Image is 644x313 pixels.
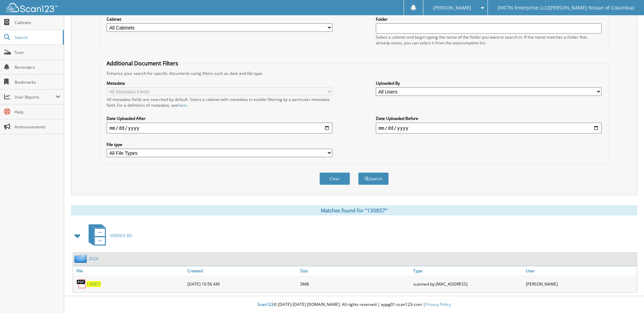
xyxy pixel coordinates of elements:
[103,70,605,76] div: Enhance your search for specific documents using filters such as date and file type.
[376,116,602,121] label: Date Uploaded Before
[64,296,644,313] div: © [DATE]-[DATE] [DOMAIN_NAME]. All rights reserved | appg01-scan123-com |
[178,102,187,108] a: here
[74,254,89,263] img: folder2.png
[376,16,602,22] label: Folder
[610,280,644,313] iframe: Chat Widget
[107,80,332,86] label: Metadata
[15,20,60,25] span: Cabinets
[15,79,60,85] span: Bookmarks
[110,233,132,238] span: SERVICE RO
[85,222,132,249] a: SERVICE RO
[257,301,274,307] span: Scan123
[107,116,332,121] label: Date Uploaded After
[524,277,637,291] div: [PERSON_NAME]
[89,256,98,262] a: 2024
[107,123,332,133] input: start
[87,281,101,287] a: 130857
[103,60,182,67] legend: Additional Document Filters
[15,49,60,55] span: Scan
[319,172,350,185] button: Clear
[298,266,411,275] a: Size
[186,277,298,291] div: [DATE] 10:56 AM
[15,64,60,70] span: Reminders
[376,123,602,133] input: end
[73,266,186,275] a: File
[107,142,332,147] label: File type
[76,279,87,289] img: PDF.png
[71,205,637,215] div: Matches found for "130857"
[376,34,602,46] div: Select a cabinet and begin typing the name of the folder you want to search in. If the name match...
[15,94,56,100] span: User Reports
[15,124,60,130] span: Announcements
[7,3,58,12] img: scan123-logo-white.svg
[15,109,60,115] span: Help
[411,266,524,275] a: Type
[376,80,602,86] label: Uploaded By
[15,35,59,40] span: Search
[186,266,298,275] a: Created
[411,277,524,291] div: scanned by [MAC_ADDRESS]
[425,301,451,307] a: Privacy Policy
[298,277,411,291] div: 3MB
[358,172,389,185] button: Search
[433,6,471,10] span: [PERSON_NAME]
[498,6,634,10] span: DVCTN Enterprise LLC([PERSON_NAME] Nissan of Columbia)
[107,16,332,22] label: Cabinet
[524,266,637,275] a: User
[107,97,332,108] div: All metadata fields are searched by default. Select a cabinet with metadata to enable filtering b...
